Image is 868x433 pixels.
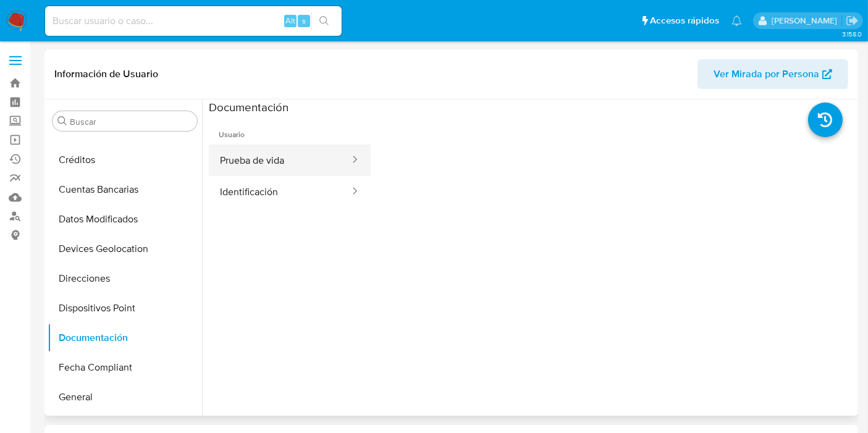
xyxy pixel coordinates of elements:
[48,353,202,382] button: Fecha Compliant
[302,15,306,27] span: s
[846,14,859,27] a: Salir
[48,145,202,175] button: Créditos
[285,15,295,27] span: Alt
[57,116,67,126] button: Buscar
[54,68,158,80] h1: Información de Usuario
[70,116,192,127] input: Buscar
[48,175,202,204] button: Cuentas Bancarias
[731,15,742,26] a: Notificaciones
[48,323,202,353] button: Documentación
[48,234,202,264] button: Devices Geolocation
[45,13,342,29] input: Buscar usuario o caso...
[714,59,819,89] span: Ver Mirada por Persona
[48,204,202,234] button: Datos Modificados
[772,15,841,27] p: marianathalie.grajeda@mercadolibre.com.mx
[48,293,202,323] button: Dispositivos Point
[48,264,202,293] button: Direcciones
[697,59,848,89] button: Ver Mirada por Persona
[311,12,337,30] button: search-icon
[48,382,202,412] button: General
[650,14,719,27] span: Accesos rápidos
